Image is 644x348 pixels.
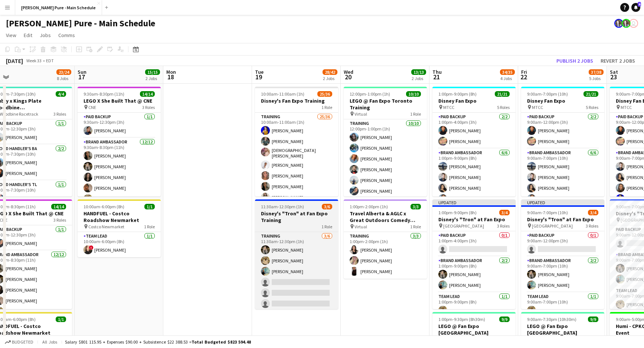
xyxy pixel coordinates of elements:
span: 14/14 [140,91,155,97]
span: 10/10 [406,91,421,97]
span: 3/6 [322,204,332,209]
span: [GEOGRAPHIC_DATA] [443,223,484,229]
span: 1/1 [144,204,155,209]
app-card-role: Paid Backup2/21:00pm-4:00pm (3h)[PERSON_NAME][PERSON_NAME] [432,113,516,149]
button: Budgeted [4,338,35,346]
div: Updated [432,199,516,205]
span: 21 [431,73,442,81]
app-card-role: Brand Ambassador6/69:00am-7:00pm (10h)[PERSON_NAME][PERSON_NAME][PERSON_NAME][PERSON_NAME] [521,149,604,228]
span: Budgeted [12,339,33,345]
span: Virtual [354,111,367,117]
app-job-card: 9:30am-8:30pm (11h)14/14LEGO X She Built That @ CNE CNE3 RolesPaid Backup1/19:30am-12:30pm (3h)[P... [78,87,161,196]
app-card-role: Paid Backup1/19:30am-12:30pm (3h)[PERSON_NAME] [78,113,161,138]
span: 1:00pm-9:30pm (8h30m) [438,316,485,322]
span: 9:00am-7:00pm (10h) [527,210,568,215]
span: 25/36 [317,91,332,97]
app-card-role: Training10/1012:00pm-1:00pm (1h)[PERSON_NAME][PERSON_NAME][PERSON_NAME][PERSON_NAME][PERSON_NAME]... [344,119,427,243]
span: 10:00am-11:00am (1h) [261,91,304,97]
span: ! [89,245,94,250]
span: [GEOGRAPHIC_DATA] [532,223,573,229]
app-card-role: Team Lead1/19:00am-7:00pm (10h)[PERSON_NAME] [521,292,604,318]
span: Edit [24,32,32,39]
span: 5 Roles [497,105,510,110]
div: 4 Jobs [500,76,514,81]
h3: LEGO @ Fan Expo [GEOGRAPHIC_DATA] [521,323,604,336]
span: 1 Role [410,111,421,117]
span: MTCC [532,105,543,110]
span: 1/1 [56,316,66,322]
span: 1:00pm-9:00pm (8h) [438,210,477,215]
app-job-card: 1:00pm-2:00pm (1h)3/3Travel Alberta & AGLC x Great Outdoors Comedy Festival Training Virtual1 Rol... [344,199,427,279]
span: 23 [609,73,618,81]
span: 17 [76,73,86,81]
span: Week 33 [24,58,43,63]
span: 13/13 [411,69,426,75]
span: 5 Roles [586,105,598,110]
app-job-card: 10:00am-11:00am (1h)25/36Disney's Fan Expo Training1 RoleTraining25/3610:00am-11:00am (1h)[PERSON... [255,87,338,196]
app-card-role: Brand Ambassador2/21:00pm-9:00pm (8h)[PERSON_NAME][PERSON_NAME] [432,256,516,292]
span: 3 Roles [53,111,66,117]
span: 9:30am-8:30pm (11h) [84,91,124,97]
span: 10:00am-6:00pm (8h) [84,204,124,209]
span: 18 [165,73,176,81]
app-job-card: 11:30am-12:30pm (1h)3/6Disney's "Tron" at Fan Expo Training1 RoleTraining3/611:30am-12:30pm (1h)[... [255,199,338,309]
span: 14/14 [51,204,66,209]
span: 3/3 [411,204,421,209]
span: 3 Roles [142,105,155,110]
span: View [6,32,16,39]
app-job-card: 1:00pm-9:00pm (8h)21/21Disney Fan Expo MTCC5 RolesPaid Backup2/21:00pm-4:00pm (3h)[PERSON_NAME][P... [432,87,516,196]
h3: Disney's Fan Expo Training [255,97,338,104]
span: 4/4 [56,91,66,97]
span: 34/35 [500,69,515,75]
span: 37/38 [589,69,604,75]
div: [DATE] [6,57,23,64]
div: 9:00am-7:00pm (10h)21/21Disney Fan Expo MTCC5 RolesPaid Backup2/29:00am-12:00pm (3h)[PERSON_NAME]... [521,87,604,196]
span: 3/4 [499,210,510,215]
app-user-avatar: Ashleigh Rains [614,19,623,28]
span: Costco Newmarket [88,224,124,229]
h3: Disney's "Tron" at Fan Expo [432,216,516,223]
span: Jobs [40,32,51,39]
span: 3 Roles [586,223,598,229]
span: Virtual [354,224,367,229]
app-card-role: Training3/611:30am-12:30pm (1h)[PERSON_NAME][PERSON_NAME][PERSON_NAME] [255,232,338,311]
h3: LEGO X She Built That @ CNE [78,97,161,104]
span: Fri [521,69,527,75]
app-card-role: Paid Backup0/11:00pm-4:00pm (3h) [432,231,516,256]
div: Salary $801 115.95 + Expenses $90.00 + Subsistence $22 388.53 = [65,339,251,345]
app-user-avatar: Ashleigh Rains [622,19,631,28]
span: Thu [432,69,442,75]
span: Comms [58,32,75,39]
span: 9/9 [499,316,510,322]
span: 1 Role [321,105,332,110]
span: 28/42 [323,69,337,75]
span: Total Budgeted $823 594.48 [192,339,251,345]
app-card-role: Team Lead1/110:00am-6:00pm (8h)![PERSON_NAME] [78,232,161,257]
h3: LEGO @ Fan Expo [GEOGRAPHIC_DATA] [432,323,516,336]
span: 15/15 [145,69,160,75]
span: 21/21 [495,91,510,97]
span: 4 [638,2,641,7]
h3: Travel Alberta & AGLC x Great Outdoors Comedy Festival Training [344,210,427,223]
span: 11:30am-12:30pm (1h) [261,204,304,209]
div: Updated [521,199,604,205]
span: All jobs [41,339,59,345]
app-card-role: Paid Backup0/19:00am-12:00pm (3h) [521,231,604,256]
span: 9/9 [588,316,598,322]
h3: Disney Fan Expo [432,97,516,104]
h3: Disney's "Tron" at Fan Expo Training [255,210,338,223]
span: 21/21 [583,91,598,97]
span: 23/24 [56,69,71,75]
app-card-role: Paid Backup2/29:00am-12:00pm (3h)[PERSON_NAME][PERSON_NAME] [521,113,604,149]
span: Tue [255,69,264,75]
div: 10:00am-6:00pm (8h)1/1HANDFUEL - Costco Roadshow Newmarket Costco Newmarket1 RoleTeam Lead1/110:0... [78,199,161,257]
div: 2 Jobs [146,76,160,81]
app-card-role: Brand Ambassador6/61:00pm-9:00pm (8h)[PERSON_NAME][PERSON_NAME][PERSON_NAME][PERSON_NAME] [432,149,516,228]
a: Comms [55,30,78,40]
span: 1:00pm-2:00pm (1h) [350,204,388,209]
app-user-avatar: Tifany Scifo [629,19,638,28]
